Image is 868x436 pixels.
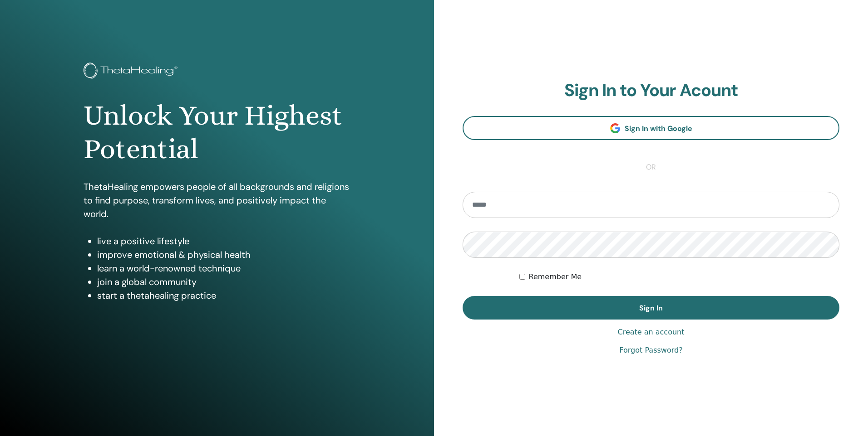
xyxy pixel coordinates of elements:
li: learn a world-renowned technique [97,262,350,275]
a: Forgot Password? [619,345,682,356]
li: join a global community [97,275,350,289]
label: Remember Me [529,271,582,282]
a: Create an account [617,327,684,338]
a: Sign In with Google [463,116,839,140]
button: Sign In [463,296,839,320]
span: Sign In [639,303,663,313]
h1: Unlock Your Highest Potential [84,99,350,166]
span: or [641,162,661,173]
p: ThetaHealing empowers people of all backgrounds and religions to find purpose, transform lives, a... [84,180,350,221]
div: Keep me authenticated indefinitely or until I manually logout [519,271,840,282]
li: live a positive lifestyle [97,234,350,248]
h2: Sign In to Your Acount [463,80,839,101]
li: start a thetahealing practice [97,289,350,302]
li: improve emotional & physical health [97,248,350,262]
span: Sign In with Google [625,124,692,133]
